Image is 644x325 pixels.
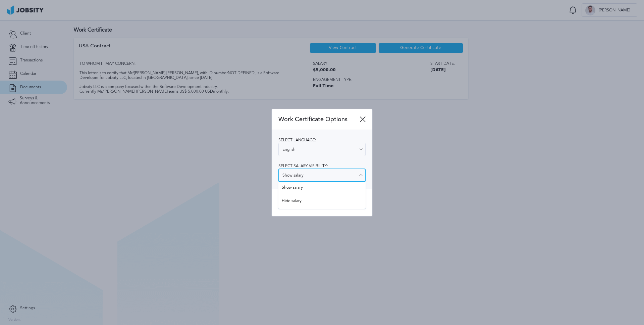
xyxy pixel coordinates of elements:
span: Work Certificate Options [278,116,360,123]
button: Download [278,196,366,209]
span: Show salary [282,185,362,192]
span: Hide salary [282,199,362,205]
span: Select salary visibility: [278,164,328,168]
span: Select language: [278,138,316,142]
